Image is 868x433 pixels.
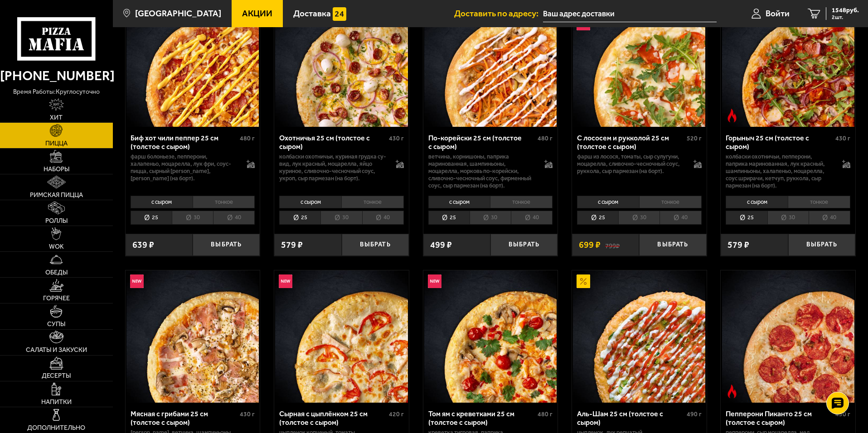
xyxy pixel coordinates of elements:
img: Новинка [130,274,144,288]
p: фарш болоньезе, пепперони, халапеньо, моцарелла, лук фри, соус-пицца, сырный [PERSON_NAME], [PERS... [131,153,238,182]
li: 30 [767,211,809,225]
img: Сырная с цыплёнком 25 см (толстое с сыром) [275,270,407,403]
li: 40 [213,211,255,225]
span: Хит [50,115,63,121]
span: Дополнительно [27,425,85,431]
span: 699 ₽ [579,241,601,250]
div: С лососем и рукколой 25 см (толстое с сыром) [577,134,684,151]
span: 2 шт. [832,14,859,20]
span: 430 г [240,410,255,418]
span: Обеды [45,269,68,276]
span: WOK [49,244,64,250]
li: 40 [659,211,701,225]
li: 40 [511,211,553,225]
li: с сыром [726,196,788,208]
button: Выбрать [490,234,558,256]
li: 25 [726,211,767,225]
li: 25 [577,211,618,225]
span: [GEOGRAPHIC_DATA] [135,9,221,18]
p: колбаски Охотничьи, пепперони, паприка маринованная, лук красный, шампиньоны, халапеньо, моцарелл... [726,153,833,189]
img: Акционный [577,274,590,288]
span: 430 г [835,135,850,142]
a: НовинкаСырная с цыплёнком 25 см (толстое с сыром) [274,270,409,403]
span: 490 г [687,410,702,418]
img: Пепперони Пиканто 25 см (толстое с сыром) [722,270,854,403]
div: Аль-Шам 25 см (толстое с сыром) [577,409,684,427]
li: с сыром [428,196,490,208]
li: 40 [362,211,404,225]
div: Биф хот чили пеппер 25 см (толстое с сыром) [131,134,238,151]
span: 480 г [538,410,553,418]
span: Роллы [45,218,68,224]
img: Мясная с грибами 25 см (толстое с сыром) [126,270,259,403]
img: Новинка [428,274,441,288]
img: Аль-Шам 25 см (толстое с сыром) [573,270,705,403]
span: Супы [47,321,65,327]
span: 579 ₽ [727,241,749,250]
div: Мясная с грибами 25 см (толстое с сыром) [131,409,238,427]
span: Доставка [293,9,331,18]
li: 30 [618,211,659,225]
span: 520 г [687,135,702,142]
button: Выбрать [193,234,260,256]
a: НовинкаМясная с грибами 25 см (толстое с сыром) [126,270,260,403]
li: 25 [131,211,172,225]
span: Доставить по адресу: [454,9,543,18]
span: Пицца [45,140,68,147]
li: 25 [428,211,470,225]
span: 420 г [389,410,404,418]
img: 15daf4d41897b9f0e9f617042186c801.svg [333,7,346,21]
li: 30 [172,211,213,225]
li: тонкое [639,196,702,208]
li: 30 [320,211,362,225]
li: 30 [470,211,511,225]
span: 579 ₽ [281,241,303,250]
img: Острое блюдо [725,385,739,398]
a: АкционныйАль-Шам 25 см (толстое с сыром) [572,270,707,403]
span: Акции [242,9,272,18]
span: Десерты [42,373,71,379]
span: Напитки [41,399,72,405]
span: 480 г [240,135,255,142]
li: тонкое [341,196,404,208]
img: Новинка [279,274,292,288]
span: 480 г [538,135,553,142]
button: Выбрать [639,234,706,256]
li: с сыром [577,196,639,208]
button: Выбрать [342,234,409,256]
span: Наборы [44,166,69,173]
span: Войти [766,9,790,18]
a: НовинкаТом ям с креветками 25 см (толстое с сыром) [423,270,558,403]
p: фарш из лосося, томаты, сыр сулугуни, моцарелла, сливочно-чесночный соус, руккола, сыр пармезан (... [577,153,684,175]
img: Том ям с креветками 25 см (толстое с сыром) [424,270,557,403]
img: Острое блюдо [725,109,739,122]
p: ветчина, корнишоны, паприка маринованная, шампиньоны, моцарелла, морковь по-корейски, сливочно-че... [428,153,536,189]
li: тонкое [193,196,255,208]
span: 639 ₽ [132,241,154,250]
div: Пепперони Пиканто 25 см (толстое с сыром) [726,409,833,427]
span: 1548 руб. [832,7,859,14]
span: 499 ₽ [430,241,452,250]
s: 799 ₽ [605,241,620,250]
li: 25 [279,211,320,225]
li: 40 [809,211,850,225]
a: Острое блюдоПепперони Пиканто 25 см (толстое с сыром) [721,270,855,403]
span: Горячее [43,295,70,302]
div: По-корейски 25 см (толстое с сыром) [428,134,536,151]
div: Охотничья 25 см (толстое с сыром) [279,134,387,151]
span: 430 г [389,135,404,142]
button: Выбрать [788,234,855,256]
input: Ваш адрес доставки [543,5,717,22]
span: Римская пицца [30,192,83,198]
li: с сыром [131,196,193,208]
div: Сырная с цыплёнком 25 см (толстое с сыром) [279,409,387,427]
span: Салаты и закуски [26,347,87,353]
li: тонкое [788,196,850,208]
div: Горыныч 25 см (толстое с сыром) [726,134,833,151]
li: тонкое [490,196,553,208]
div: Том ям с креветками 25 см (толстое с сыром) [428,409,536,427]
p: колбаски охотничьи, куриная грудка су-вид, лук красный, моцарелла, яйцо куриное, сливочно-чесночн... [279,153,387,182]
li: с сыром [279,196,341,208]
